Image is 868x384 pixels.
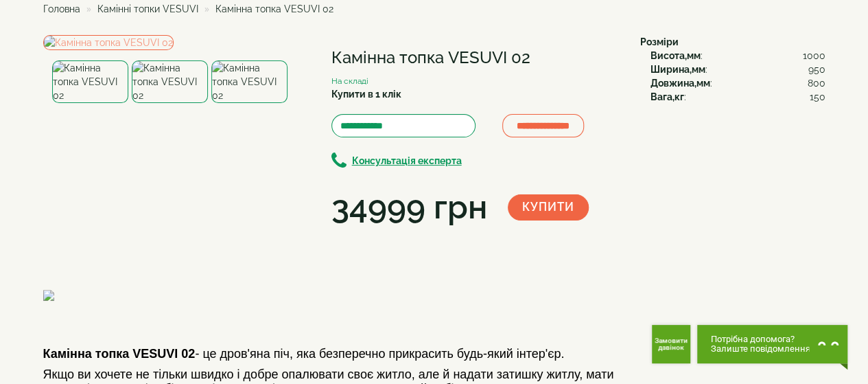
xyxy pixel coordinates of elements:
span: Замовити дзвінок [655,337,688,351]
b: Камінна топка VESUVI 02 [43,347,196,361]
div: : [650,90,825,104]
span: 150 [810,90,825,104]
span: 800 [808,76,825,90]
div: : [650,76,825,90]
label: Купити в 1 клік [331,87,401,101]
span: 1000 [803,49,825,63]
b: Довжина,мм [650,78,710,89]
h1: Камінна топка VESUVI 02 [331,49,620,67]
b: Консультація експерта [352,155,462,166]
span: Потрібна допомога? [711,335,810,344]
span: Залиште повідомлення [711,344,810,354]
img: Камінна топка VESUVI 02 [43,35,174,50]
img: Камінна топка VESUVI 02 [211,60,288,103]
span: 950 [808,63,825,76]
b: Ширина,мм [650,64,705,75]
a: Головна [43,3,80,14]
img: Камінна топка VESUVI 02 [132,60,208,103]
button: Chat button [697,325,847,363]
b: Розміри [640,36,679,47]
div: : [650,63,825,76]
small: На складі [331,76,368,86]
img: fire.gif.pagespeed.ce.qLlqlCxrG1.gif [43,290,283,301]
div: 34999 грн [331,184,487,231]
button: Get Call button [652,325,690,363]
span: Камінна топка VESUVI 02 [215,3,333,14]
b: Висота,мм [650,50,701,61]
img: Камінна топка VESUVI 02 [52,60,128,103]
div: : [650,49,825,63]
font: - це дров'яна піч, яка безперечно прикрасить будь-який інтер'єр. [43,347,565,361]
button: Купити [508,194,589,221]
b: Вага,кг [650,91,684,102]
a: Камінні топки VESUVI [97,3,198,14]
